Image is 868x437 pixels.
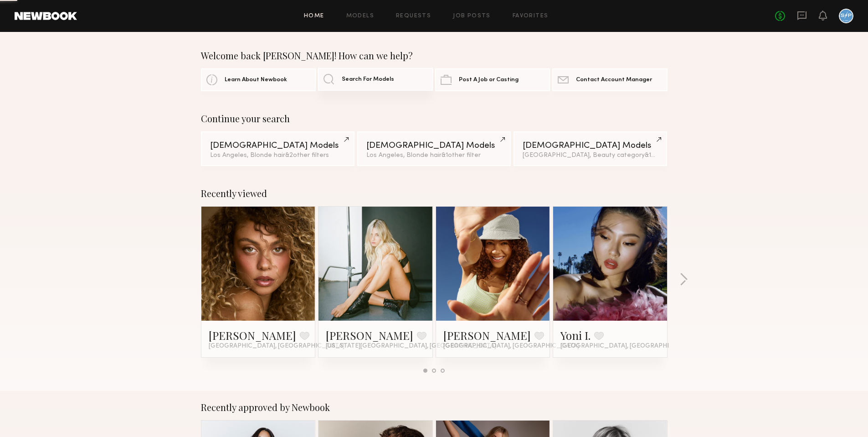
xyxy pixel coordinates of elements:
a: Post A Job or Casting [435,68,550,91]
a: Requests [396,13,431,19]
a: Learn About Newbook [201,68,316,91]
span: & 2 other filter s [285,152,329,158]
a: [DEMOGRAPHIC_DATA] ModelsLos Angeles, Blonde hair&2other filters [201,131,354,166]
a: [DEMOGRAPHIC_DATA] Models[GEOGRAPHIC_DATA], Beauty category&1other filter [514,131,667,166]
span: & 1 other filter [645,152,684,158]
a: [DEMOGRAPHIC_DATA] ModelsLos Angeles, Blonde hair&1other filter [357,131,511,166]
div: Los Angeles, Blonde hair [210,152,345,159]
span: Search For Models [342,77,394,83]
a: Search For Models [318,68,433,91]
div: Recently approved by Newbook [201,402,668,413]
div: [DEMOGRAPHIC_DATA] Models [523,141,658,150]
span: [US_STATE][GEOGRAPHIC_DATA], [GEOGRAPHIC_DATA] [326,343,496,350]
a: Job Posts [453,13,491,19]
span: [GEOGRAPHIC_DATA], [GEOGRAPHIC_DATA] [560,343,696,350]
span: [GEOGRAPHIC_DATA], [GEOGRAPHIC_DATA] [209,343,344,350]
span: Learn About Newbook [225,77,287,83]
div: [DEMOGRAPHIC_DATA] Models [210,141,345,150]
a: [PERSON_NAME] [209,328,296,343]
div: [GEOGRAPHIC_DATA], Beauty category [523,152,658,159]
div: Continue your search [201,113,668,124]
a: Home [304,13,324,19]
div: [DEMOGRAPHIC_DATA] Models [366,141,502,150]
span: Post A Job or Casting [459,77,519,83]
span: & 1 other filter [442,152,481,158]
a: Models [346,13,374,19]
div: Welcome back [PERSON_NAME]! How can we help? [201,50,668,61]
span: Contact Account Manager [576,77,652,83]
a: Yoni I. [560,328,591,343]
a: Contact Account Manager [552,68,667,91]
div: Recently viewed [201,188,668,199]
a: Favorites [513,13,549,19]
span: [GEOGRAPHIC_DATA], [GEOGRAPHIC_DATA] [443,343,579,350]
a: [PERSON_NAME] [326,328,413,343]
div: Los Angeles, Blonde hair [366,152,502,159]
a: [PERSON_NAME] [443,328,531,343]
